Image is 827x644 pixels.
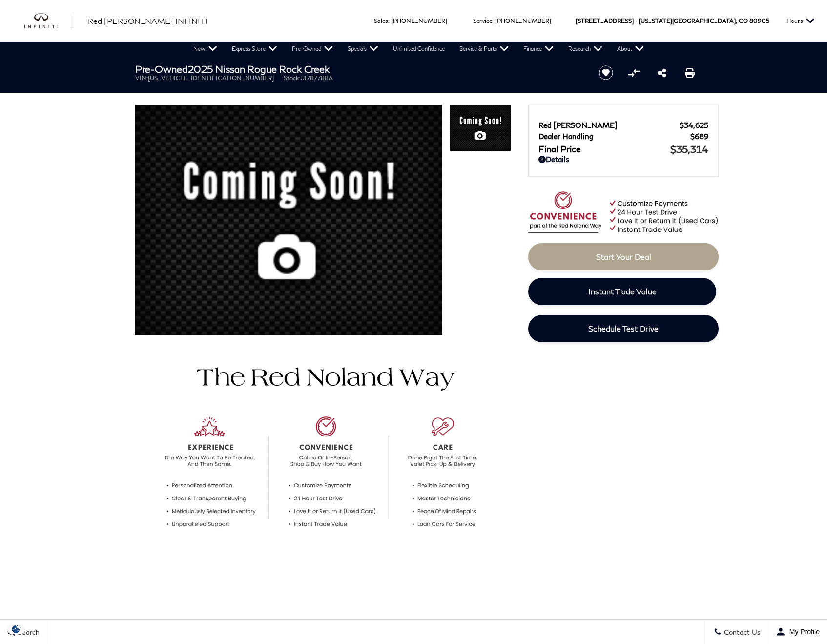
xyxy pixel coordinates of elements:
[5,624,27,634] img: Opt-Out Icon
[386,42,452,56] a: Unlimited Confidence
[595,65,617,81] button: Save vehicle
[538,121,708,129] a: Red [PERSON_NAME] $34,625
[588,287,657,296] span: Instant Trade Value
[538,155,708,164] a: Details
[135,74,148,82] span: VIN:
[225,42,285,56] a: Express Store
[88,16,207,25] span: Red [PERSON_NAME] INFINITI
[786,628,820,636] span: My Profile
[340,42,386,56] a: Specials
[450,105,511,152] img: Used 2025 Baja Storm Metallic Nissan Rock Creek image 1
[135,63,582,74] h1: 2025 Nissan Rogue Rock Creek
[15,628,40,636] span: Search
[596,252,651,261] span: Start Your Deal
[186,42,651,56] nav: Main Navigation
[492,17,494,24] span: :
[658,67,666,79] a: Share this Pre-Owned 2025 Nissan Rogue Rock Creek
[284,74,300,82] span: Stock:
[300,74,333,82] span: UI787788A
[610,42,651,56] a: About
[576,17,769,24] a: [STREET_ADDRESS] • [US_STATE][GEOGRAPHIC_DATA], CO 80905
[722,628,761,636] span: Contact Us
[680,121,708,129] span: $34,625
[528,278,716,305] a: Instant Trade Value
[538,132,708,141] a: Dealer Handling $689
[670,143,708,155] span: $35,314
[495,17,551,24] a: [PHONE_NUMBER]
[24,13,73,29] img: INFINITI
[473,17,492,24] span: Service
[561,42,610,56] a: Research
[538,143,708,155] a: Final Price $35,314
[285,42,340,56] a: Pre-Owned
[148,74,274,82] span: [US_VEHICLE_IDENTIFICATION_NUMBER]
[538,132,690,141] span: Dealer Handling
[588,324,659,333] span: Schedule Test Drive
[685,67,695,79] a: Print this Pre-Owned 2025 Nissan Rogue Rock Creek
[538,121,680,129] span: Red [PERSON_NAME]
[24,13,73,29] a: infiniti
[626,65,641,80] button: Compare vehicle
[88,15,207,27] a: Red [PERSON_NAME] INFINITI
[528,315,719,342] a: Schedule Test Drive
[5,624,27,634] section: Click to Open Cookie Consent Modal
[186,42,225,56] a: New
[690,132,708,141] span: $689
[768,620,827,644] button: Open user profile menu
[538,144,670,154] span: Final Price
[528,243,719,270] a: Start Your Deal
[135,63,188,75] strong: Pre-Owned
[391,17,447,24] a: [PHONE_NUMBER]
[516,42,561,56] a: Finance
[374,17,388,24] span: Sales
[452,42,516,56] a: Service & Parts
[388,17,390,24] span: :
[135,105,442,342] img: Used 2025 Baja Storm Metallic Nissan Rock Creek image 1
